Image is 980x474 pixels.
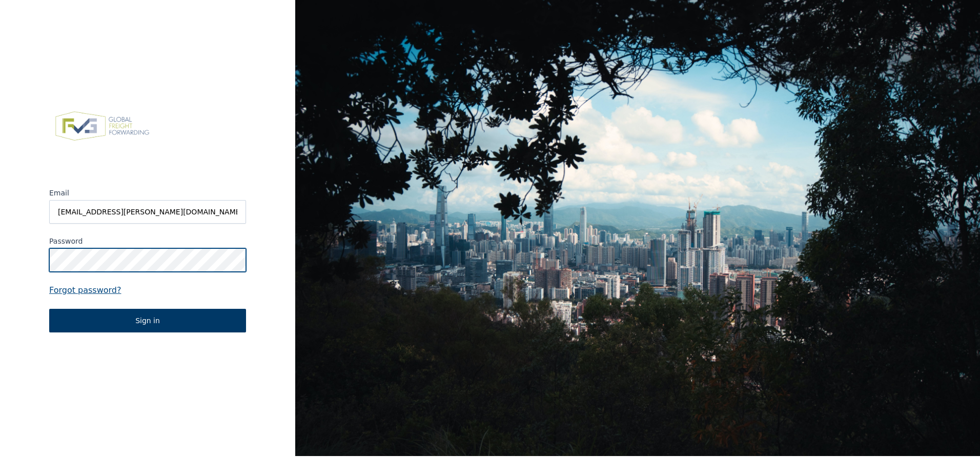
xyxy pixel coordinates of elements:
[49,188,246,198] label: Email
[49,284,246,297] a: Forgot password?
[49,106,155,147] img: FVG - Global freight forwarding
[49,309,246,332] button: Sign in
[49,236,246,246] label: Password
[49,200,246,224] input: Email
